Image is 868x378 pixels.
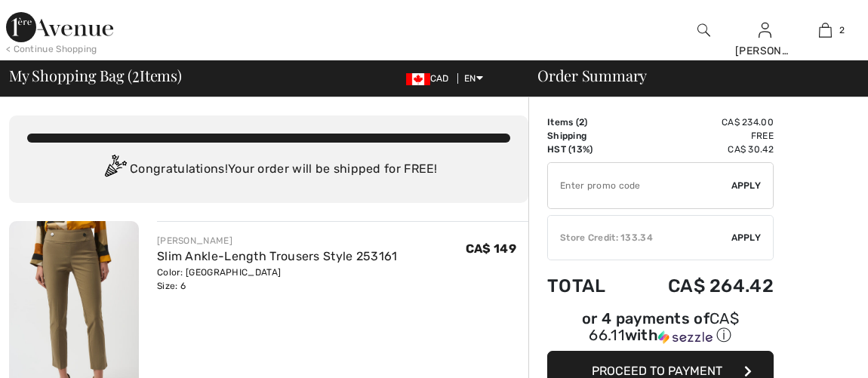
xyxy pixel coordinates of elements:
span: CA$ 66.11 [589,309,739,344]
img: My Info [759,21,771,39]
td: Items ( ) [547,115,628,129]
div: [PERSON_NAME] [735,43,795,59]
span: 2 [579,117,584,128]
a: Slim Ankle-Length Trousers Style 253161 [157,249,398,263]
span: 2 [839,23,845,37]
span: EN [464,73,483,84]
img: 1ère Avenue [6,12,113,42]
div: or 4 payments ofCA$ 66.11withSezzle Click to learn more about Sezzle [547,312,774,351]
a: Sign In [759,23,771,37]
td: HST (13%) [547,143,628,156]
td: Total [547,260,628,312]
div: Store Credit: 133.34 [548,231,731,244]
td: CA$ 264.42 [628,260,774,312]
img: search the website [697,21,710,39]
span: CAD [406,73,455,84]
span: My Shopping Bag ( Items) [9,68,182,83]
img: Canadian Dollar [406,73,430,85]
input: Promo code [548,163,731,208]
span: Proceed to Payment [592,364,722,378]
img: My Bag [819,21,832,39]
span: 2 [132,64,140,84]
td: CA$ 234.00 [628,115,774,129]
div: Congratulations! Your order will be shipped for FREE! [27,155,510,185]
span: Apply [731,231,762,244]
img: Sezzle [658,330,713,344]
td: Free [628,129,774,143]
a: 2 [796,21,856,39]
div: or 4 payments of with [547,312,774,346]
span: CA$ 149 [466,241,516,256]
div: [PERSON_NAME] [157,234,398,247]
img: Congratulation2.svg [100,155,130,185]
div: < Continue Shopping [6,42,97,56]
span: Apply [731,179,762,192]
td: CA$ 30.42 [628,143,774,156]
td: Shipping [547,129,628,143]
div: Order Summary [519,68,859,83]
div: Color: [GEOGRAPHIC_DATA] Size: 6 [157,266,398,293]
